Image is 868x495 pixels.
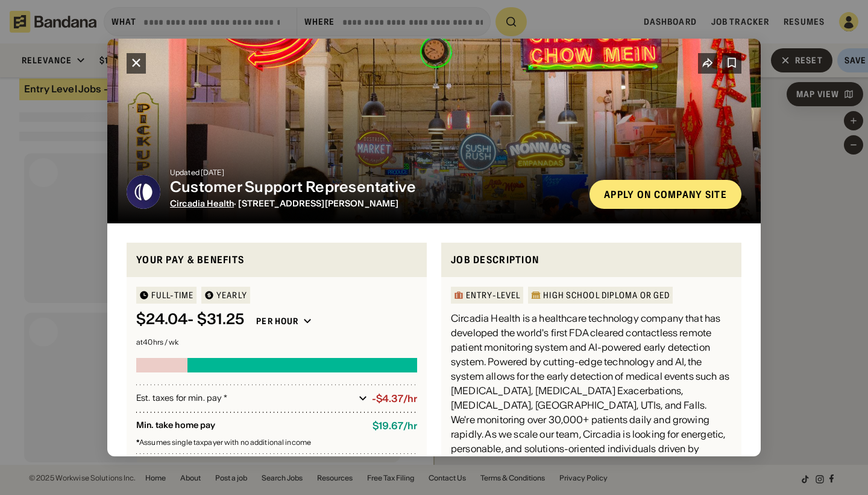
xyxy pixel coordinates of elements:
[372,393,417,404] div: -$4.37/hr
[451,252,732,267] div: Job Description
[136,420,363,432] div: Min. take home pay
[136,311,244,328] div: $ 24.04 - $31.25
[170,179,580,196] div: Customer Support Representative
[170,169,580,176] div: Updated [DATE]
[136,439,417,446] div: Assumes single taxpayer with no additional income
[373,420,417,432] div: $ 19.67 / hr
[151,291,193,299] div: Full-time
[136,252,417,267] div: Your pay & benefits
[216,291,247,299] div: YEARLY
[170,199,580,209] div: · [STREET_ADDRESS][PERSON_NAME]
[466,291,520,299] div: Entry-Level
[256,316,298,327] div: Per hour
[543,291,670,299] div: High School Diploma or GED
[170,198,234,209] a: Circadia Health
[136,392,354,404] div: Est. taxes for min. pay *
[590,180,741,209] a: Apply on company site
[127,175,160,209] img: Circadia Health logo
[136,339,417,346] div: at 40 hrs / wk
[604,190,727,199] div: Apply on company site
